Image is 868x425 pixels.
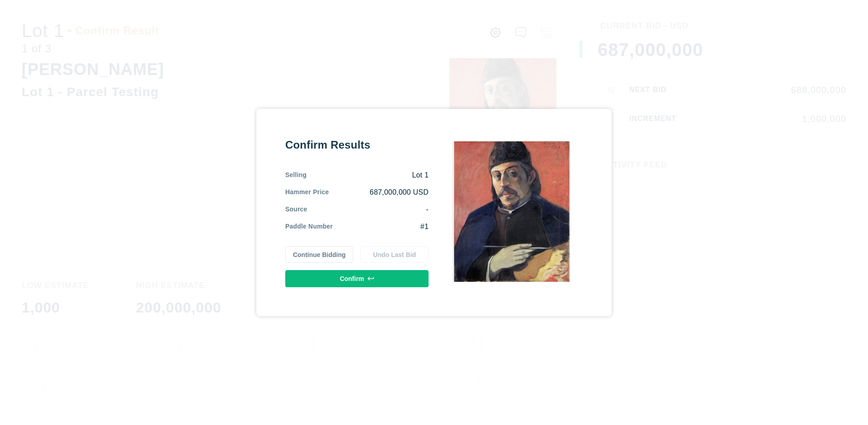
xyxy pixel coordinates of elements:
[285,170,307,180] div: Selling
[307,205,429,215] div: -
[285,187,329,197] div: Hammer Price
[360,246,429,263] button: Undo Last Bid
[307,170,429,180] div: Lot 1
[285,222,333,232] div: Paddle Number
[285,270,429,287] button: Confirm
[285,205,307,215] div: Source
[285,138,429,152] div: Confirm Results
[333,222,429,232] div: #1
[285,246,354,263] button: Continue Bidding
[329,187,429,197] div: 687,000,000 USD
